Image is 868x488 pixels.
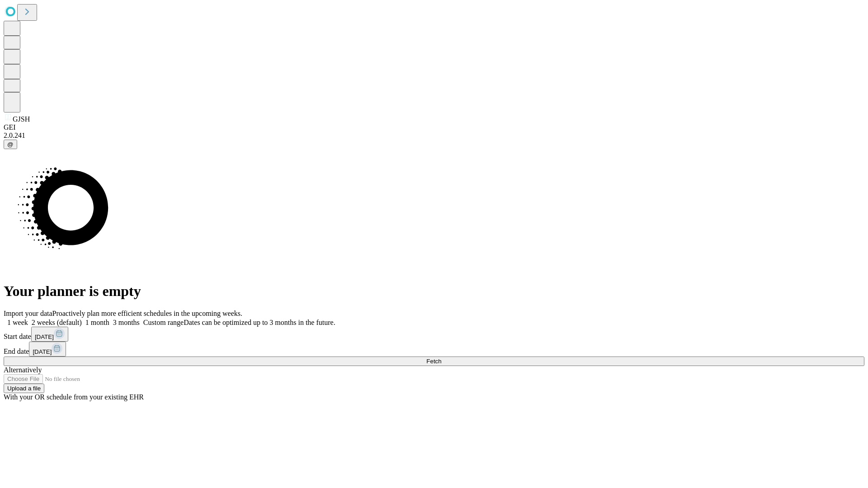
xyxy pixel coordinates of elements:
span: Alternatively [4,366,42,374]
span: With your OR schedule from your existing EHR [4,393,144,401]
span: @ [7,141,14,148]
div: End date [4,342,864,357]
div: 2.0.241 [4,131,864,140]
span: [DATE] [33,348,52,355]
div: GEI [4,123,864,131]
span: 2 weeks (default) [32,319,82,326]
span: 1 month [85,319,109,326]
div: Start date [4,327,864,342]
span: 1 week [7,319,28,326]
span: GJSH [13,115,30,123]
span: [DATE] [35,333,54,340]
span: Import your data [4,310,52,317]
button: @ [4,140,17,149]
button: [DATE] [29,342,66,357]
span: Fetch [426,358,441,365]
button: Fetch [4,357,864,366]
button: [DATE] [31,327,68,342]
span: Proactively plan more efficient schedules in the upcoming weeks. [52,310,242,317]
span: 3 months [113,319,140,326]
h1: Your planner is empty [4,283,864,300]
span: Custom range [143,319,184,326]
button: Upload a file [4,384,44,393]
span: Dates can be optimized up to 3 months in the future. [184,319,335,326]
